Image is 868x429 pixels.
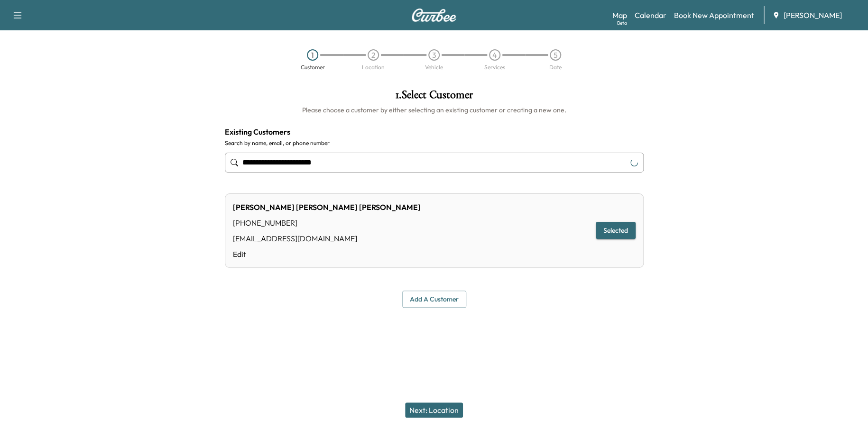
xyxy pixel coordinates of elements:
h1: 1 . Select Customer [225,89,644,105]
div: 2 [368,49,379,61]
a: Calendar [635,9,666,21]
div: 1 [307,49,318,61]
a: Book New Appointment [674,9,754,21]
h6: Please choose a customer by either selecting an existing customer or creating a new one. [225,105,644,115]
a: MapBeta [612,9,627,21]
img: Curbee Logo [411,9,457,22]
div: 3 [428,49,440,61]
div: Date [549,64,562,70]
label: Search by name, email, or phone number [225,139,644,147]
div: 4 [489,49,500,61]
button: Next: Location [405,402,463,418]
span: [PERSON_NAME] [784,9,842,21]
button: Selected [596,222,636,239]
div: Customer [301,64,325,70]
div: Beta [617,19,627,27]
div: [EMAIL_ADDRESS][DOMAIN_NAME] [233,233,421,244]
div: Vehicle [425,64,443,70]
div: [PERSON_NAME] [PERSON_NAME] [PERSON_NAME] [233,201,421,213]
div: Services [484,64,505,70]
button: Add a customer [402,291,466,308]
div: Location [362,64,385,70]
div: [PHONE_NUMBER] [233,217,421,228]
h4: Existing Customers [225,126,644,137]
div: 5 [550,49,561,61]
a: Edit [233,248,421,260]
